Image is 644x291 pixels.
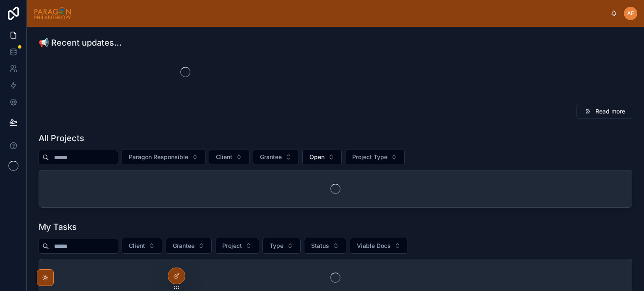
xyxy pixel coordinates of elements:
[173,242,195,250] span: Grantee
[304,238,346,254] button: Select Button
[166,238,212,254] button: Select Button
[270,242,283,250] span: Type
[576,104,632,119] button: Read more
[216,153,232,161] span: Client
[352,153,387,161] span: Project Type
[215,238,259,254] button: Select Button
[129,242,145,250] span: Client
[39,132,84,144] h1: All Projects
[595,107,625,116] span: Read more
[260,153,282,161] span: Grantee
[129,153,188,161] span: Paragon Responsible
[302,149,342,165] button: Select Button
[39,37,122,49] h1: 📢 Recent updates...
[309,153,325,161] span: Open
[253,149,299,165] button: Select Button
[78,12,610,15] div: scrollable content
[262,238,301,254] button: Select Button
[34,7,72,20] img: App logo
[350,238,408,254] button: Select Button
[222,242,242,250] span: Project
[209,149,249,165] button: Select Button
[122,238,162,254] button: Select Button
[357,242,391,250] span: Viable Docs
[39,221,77,233] h1: My Tasks
[345,149,405,165] button: Select Button
[311,242,329,250] span: Status
[627,10,634,17] span: AF
[122,149,205,165] button: Select Button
